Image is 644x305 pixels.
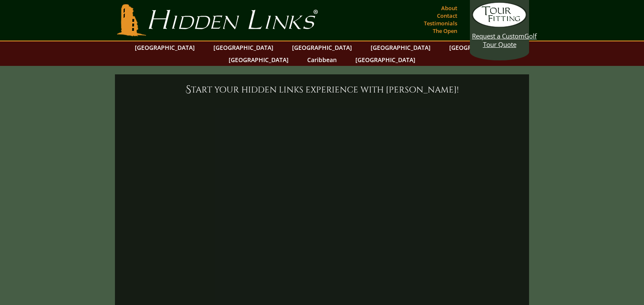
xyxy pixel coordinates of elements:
[224,54,293,66] a: [GEOGRAPHIC_DATA]
[351,54,420,66] a: [GEOGRAPHIC_DATA]
[435,10,459,22] a: Contact
[445,41,513,54] a: [GEOGRAPHIC_DATA]
[431,25,459,37] a: The Open
[472,2,527,49] a: Request a CustomGolf Tour Quote
[472,32,524,40] span: Request a Custom
[288,41,356,54] a: [GEOGRAPHIC_DATA]
[123,83,521,96] h6: Start your Hidden Links experience with [PERSON_NAME]!
[422,17,459,29] a: Testimonials
[366,41,435,54] a: [GEOGRAPHIC_DATA]
[209,41,278,54] a: [GEOGRAPHIC_DATA]
[439,2,459,14] a: About
[303,54,341,66] a: Caribbean
[131,41,199,54] a: [GEOGRAPHIC_DATA]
